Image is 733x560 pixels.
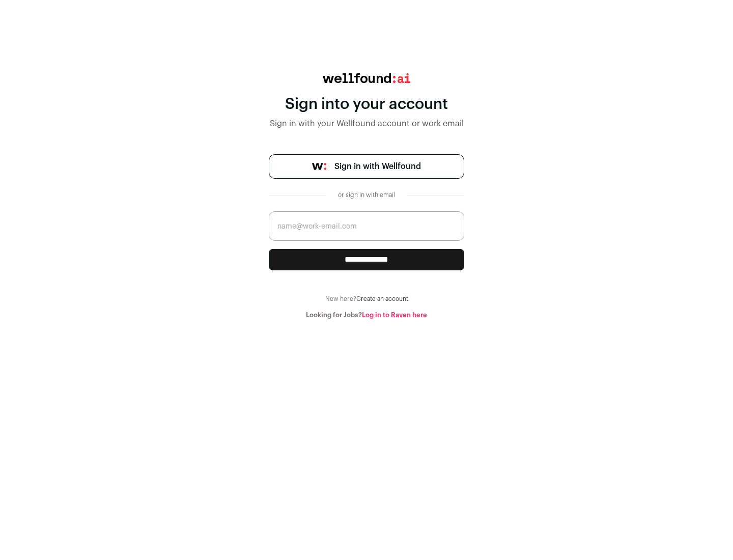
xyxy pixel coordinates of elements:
[362,312,427,318] a: Log in to Raven here
[334,160,421,173] span: Sign in with Wellfound
[334,191,399,199] div: or sign in with email
[323,73,410,83] img: wellfound:ai
[269,211,464,241] input: name@work-email.com
[312,163,326,170] img: wellfound-symbol-flush-black-fb3c872781a75f747ccb3a119075da62bfe97bd399995f84a933054e44a575c4.png
[269,154,464,179] a: Sign in with Wellfound
[356,296,408,302] a: Create an account
[269,295,464,303] div: New here?
[269,95,464,114] div: Sign into your account
[269,118,464,130] div: Sign in with your Wellfound account or work email
[269,311,464,319] div: Looking for Jobs?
